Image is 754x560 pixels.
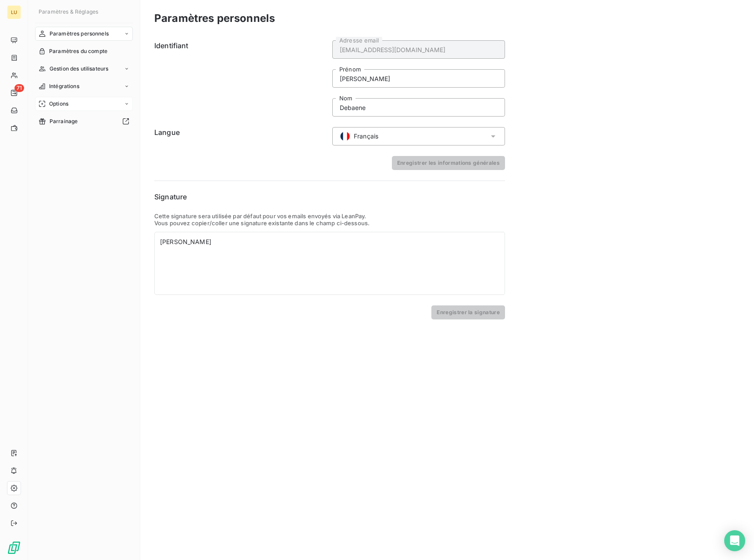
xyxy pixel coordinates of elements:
[35,114,133,128] a: Parrainage
[724,530,745,551] div: Open Intercom Messenger
[160,237,499,246] div: [PERSON_NAME]
[154,11,275,26] h3: Paramètres personnels
[332,40,505,59] input: placeholder
[154,213,505,220] p: Cette signature sera utilisée par défaut pour vos emails envoyés via LeanPay.
[39,8,98,15] span: Paramètres & Réglages
[392,156,505,170] button: Enregistrer les informations générales
[154,220,505,227] p: Vous pouvez copier/coller une signature existante dans le champ ci-dessous.
[154,40,327,117] h6: Identifiant
[332,98,505,117] input: placeholder
[154,127,327,145] h6: Langue
[50,117,78,125] span: Parrainage
[50,65,109,73] span: Gestion des utilisateurs
[7,541,21,555] img: Logo LeanPay
[49,47,107,55] span: Paramètres du compte
[354,132,378,141] span: Français
[7,5,21,19] div: LU
[154,191,505,202] h6: Signature
[49,82,79,90] span: Intégrations
[332,69,505,88] input: placeholder
[14,84,24,92] span: 71
[431,305,505,319] button: Enregistrer la signature
[50,30,109,38] span: Paramètres personnels
[49,100,68,108] span: Options
[35,44,133,58] a: Paramètres du compte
